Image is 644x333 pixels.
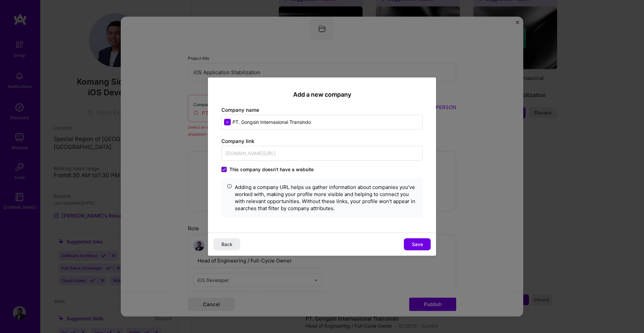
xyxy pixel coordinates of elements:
[235,183,417,211] div: Adding a company URL helps us gather information about companies you’ve worked with, making your ...
[213,238,240,250] button: Back
[221,106,259,113] label: Company name
[221,146,423,160] input: Enter link
[221,114,423,129] input: Enter name
[412,241,423,247] span: Save
[404,238,431,250] button: Save
[221,91,423,98] h2: Add a new company
[229,166,314,173] span: This company doesn't have a website
[221,138,254,144] label: Company link
[221,241,232,247] span: Back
